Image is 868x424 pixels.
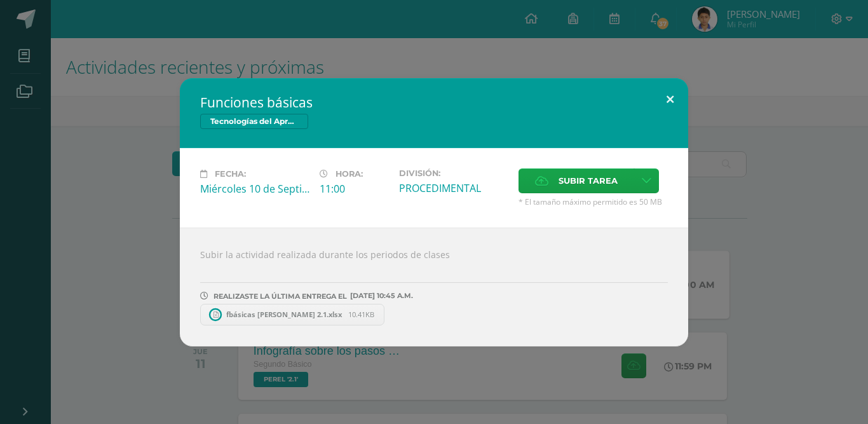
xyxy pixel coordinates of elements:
label: División: [399,168,508,178]
h2: Funciones básicas [200,93,668,111]
span: [DATE] 10:45 A.M. [347,296,413,296]
span: Tecnologías del Aprendizaje y la Comunicación [200,114,308,129]
span: 10.41KB [348,310,374,319]
div: Subir la actividad realizada durante los periodos de clases [180,228,688,346]
div: 11:00 [320,182,389,196]
span: fbásicas [PERSON_NAME] 2.1.xlsx [220,310,348,319]
button: Close (Esc) [652,78,688,121]
div: Miércoles 10 de Septiembre [200,182,309,196]
a: fbásicas [PERSON_NAME] 2.1.xlsx 10.41KB [200,304,384,325]
span: Subir tarea [559,169,618,193]
span: REALIZASTE LA ÚLTIMA ENTREGA EL [214,292,347,301]
span: Fecha: [215,169,246,179]
div: PROCEDIMENTAL [399,181,508,195]
span: Hora: [336,169,363,179]
span: * El tamaño máximo permitido es 50 MB [519,196,668,207]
